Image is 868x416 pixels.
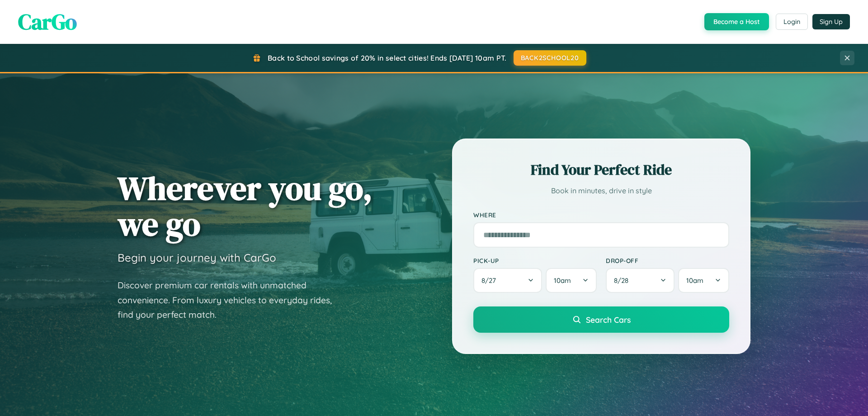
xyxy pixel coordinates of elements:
p: Discover premium car rentals with unmatched convenience. From luxury vehicles to everyday rides, ... [118,278,344,322]
span: 10am [686,276,703,285]
span: 10am [554,276,571,285]
h2: Find Your Perfect Ride [473,160,729,180]
h1: Wherever you go, we go [118,170,373,242]
button: 8/27 [473,268,542,293]
span: CarGo [18,7,77,37]
button: 10am [678,268,729,293]
h3: Begin your journey with CarGo [118,251,276,264]
button: Login [776,14,808,30]
span: 8 / 27 [481,276,500,285]
button: BACK2SCHOOL20 [514,50,586,66]
label: Where [473,211,729,219]
button: 10am [546,268,597,293]
button: Sign Up [812,14,850,29]
span: Search Cars [586,315,631,325]
p: Book in minutes, drive in style [473,184,729,197]
button: Become a Host [704,13,769,30]
label: Pick-up [473,257,597,264]
label: Drop-off [606,257,729,264]
button: Search Cars [473,306,729,333]
span: Back to School savings of 20% in select cities! Ends [DATE] 10am PT. [268,53,506,62]
span: 8 / 28 [614,276,633,285]
button: 8/28 [606,268,675,293]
